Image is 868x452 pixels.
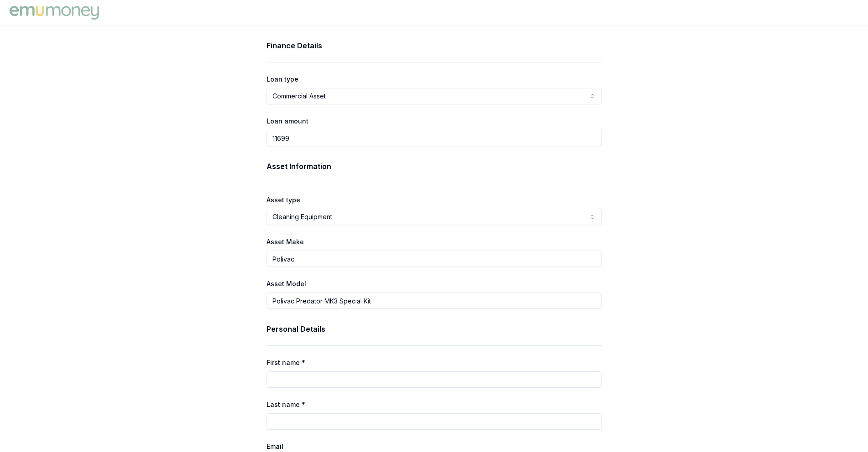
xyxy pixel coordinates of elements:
label: Asset Make [267,238,304,246]
label: Asset Model [267,280,306,288]
label: Email [267,442,283,450]
label: Loan amount [267,117,308,125]
h3: Finance Details [267,40,602,51]
label: Loan type [267,75,298,83]
img: Emu Money [7,4,101,22]
h3: Personal Details [267,324,602,334]
input: $ [267,130,602,146]
label: Last name * [267,401,305,408]
label: First name * [267,359,305,366]
h3: Asset Information [267,161,602,172]
label: Asset type [267,196,300,204]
